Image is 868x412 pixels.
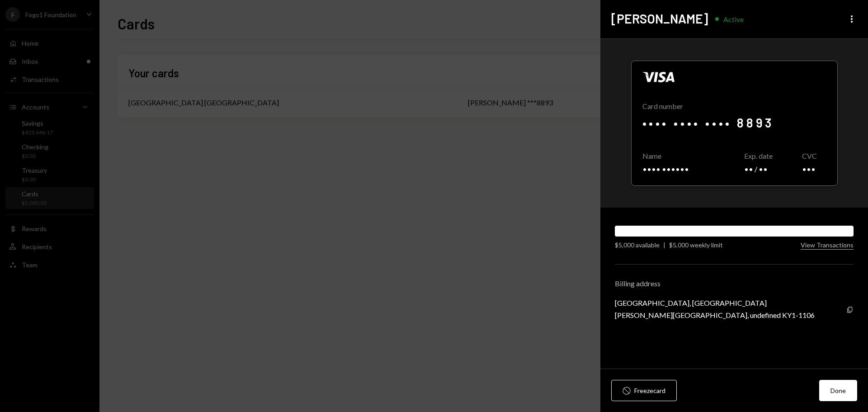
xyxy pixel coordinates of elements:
button: View Transactions [801,241,854,250]
button: Done [819,380,857,401]
div: Active [723,15,744,24]
div: [PERSON_NAME][GEOGRAPHIC_DATA], undefined KY1-1106 [615,311,815,319]
div: $5,000 weekly limit [669,240,723,250]
div: | [663,240,665,250]
div: Click to reveal [631,61,838,186]
div: Freeze card [634,386,665,395]
button: Freezecard [611,380,677,401]
div: [GEOGRAPHIC_DATA], [GEOGRAPHIC_DATA] [615,298,815,307]
div: Billing address [615,279,854,288]
div: $5,000 available [615,240,660,250]
h2: [PERSON_NAME] [611,10,708,28]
